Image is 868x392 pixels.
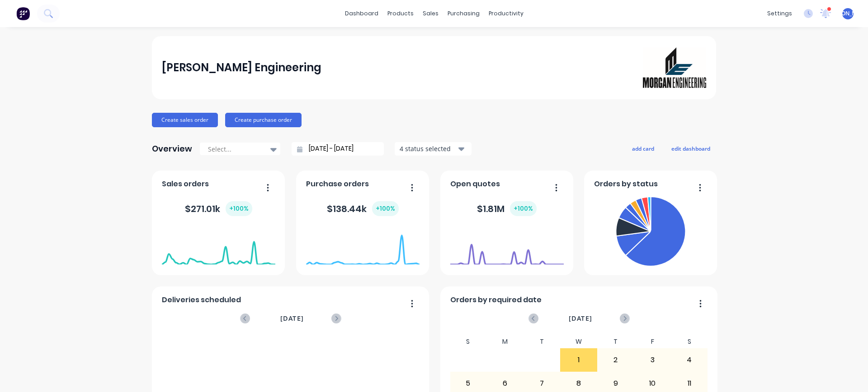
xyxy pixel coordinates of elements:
div: S [671,335,708,348]
div: $ 1.81M [477,201,537,216]
button: 4 status selected [395,142,472,156]
div: 4 [671,349,708,371]
span: [DATE] [280,314,304,323]
button: Create purchase order [225,113,302,127]
div: purchasing [443,7,484,20]
div: + 100 % [226,201,252,216]
img: Morgan Engineering [643,47,706,88]
div: S [450,335,487,348]
div: $ 271.01k [185,201,252,216]
div: 3 [634,349,670,371]
span: Open quotes [450,179,500,189]
span: Deliveries scheduled [162,295,241,305]
div: 2 [598,349,634,371]
div: + 100 % [510,201,537,216]
div: settings [763,7,797,20]
div: Overview [152,140,192,158]
button: edit dashboard [665,143,716,154]
div: T [524,335,561,348]
a: dashboard [340,7,383,20]
div: T [597,335,634,348]
div: W [560,335,597,348]
div: $ 138.44k [327,201,399,216]
div: 4 status selected [400,144,457,153]
div: [PERSON_NAME] Engineering [162,59,321,77]
div: products [383,7,418,20]
span: [DATE] [569,314,592,323]
div: F [634,335,671,348]
div: M [486,335,524,348]
div: 1 [561,349,597,371]
div: productivity [484,7,528,20]
span: Purchase orders [306,179,369,189]
button: Create sales order [152,113,218,127]
button: add card [626,143,660,154]
div: sales [418,7,443,20]
span: Sales orders [162,179,209,189]
span: Orders by status [594,179,658,189]
img: Factory [16,7,30,20]
div: + 100 % [372,201,399,216]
